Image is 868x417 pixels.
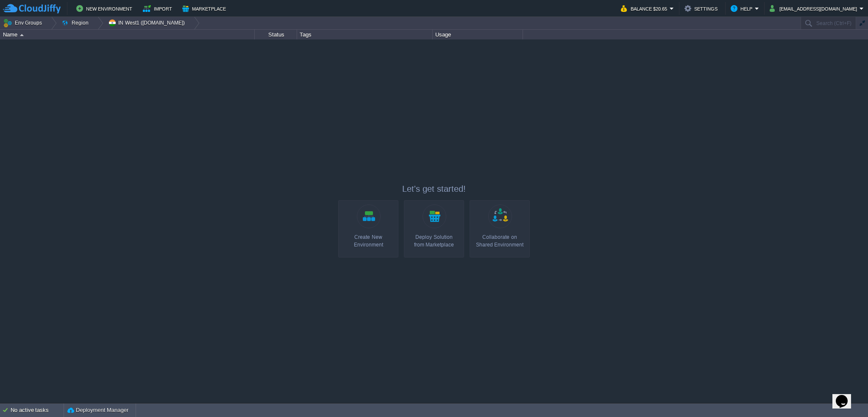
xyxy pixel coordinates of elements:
div: Deploy Solution from Marketplace [406,233,462,249]
button: [EMAIL_ADDRESS][DOMAIN_NAME] [770,3,860,14]
div: Usage [433,30,523,39]
p: Let's get started! [338,183,530,195]
div: Collaborate on Shared Environment [472,233,527,249]
button: Import [143,3,175,14]
iframe: chat widget [832,383,860,409]
button: New Environment [76,3,135,14]
div: Tags [298,30,432,39]
img: CloudJiffy [3,3,61,14]
a: Deploy Solutionfrom Marketplace [404,200,464,257]
button: Env Groups [3,17,45,29]
button: Marketplace [182,3,228,14]
a: Create New Environment [338,200,398,257]
div: Create New Environment [341,233,396,249]
div: Name [1,30,254,39]
button: Deployment Manager [67,406,128,414]
button: Region [61,17,92,29]
button: IN West1 ([DOMAIN_NAME]) [108,17,188,29]
div: No active tasks [11,403,64,417]
div: Status [255,30,297,39]
img: AMDAwAAAACH5BAEAAAAALAAAAAABAAEAAAICRAEAOw== [20,34,24,36]
button: Help [731,3,755,14]
button: Balance $20.65 [621,3,670,14]
a: Collaborate onShared Environment [470,200,530,257]
button: Settings [684,3,720,14]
